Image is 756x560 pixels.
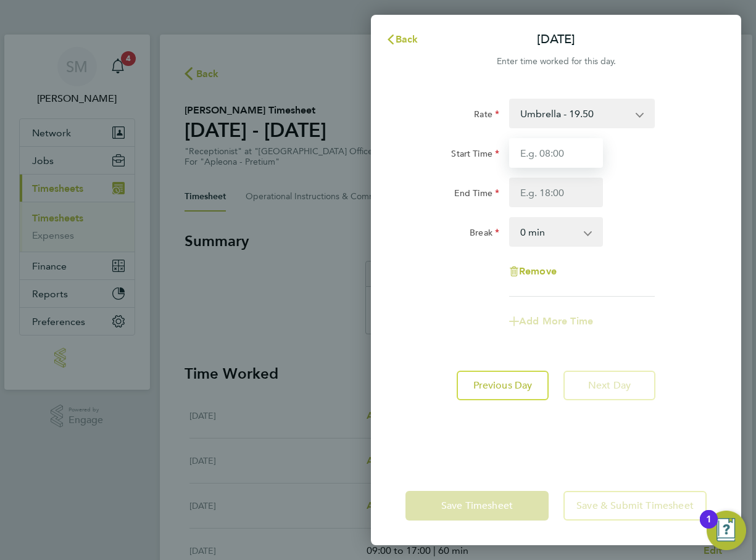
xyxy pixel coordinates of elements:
button: Back [373,27,431,52]
p: [DATE] [537,31,575,48]
button: Open Resource Center, 1 new notification [707,511,746,550]
button: Previous Day [457,371,549,400]
span: Remove [519,265,557,277]
label: Break [470,227,499,242]
span: Previous Day [473,379,533,392]
label: End Time [454,187,499,202]
div: Enter time worked for this day. [371,54,741,69]
input: E.g. 08:00 [509,138,603,168]
span: Back [396,33,418,45]
div: 1 [706,519,712,535]
label: Start Time [451,148,499,163]
button: Remove [509,266,557,276]
input: E.g. 18:00 [509,178,603,207]
label: Rate [474,109,499,123]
